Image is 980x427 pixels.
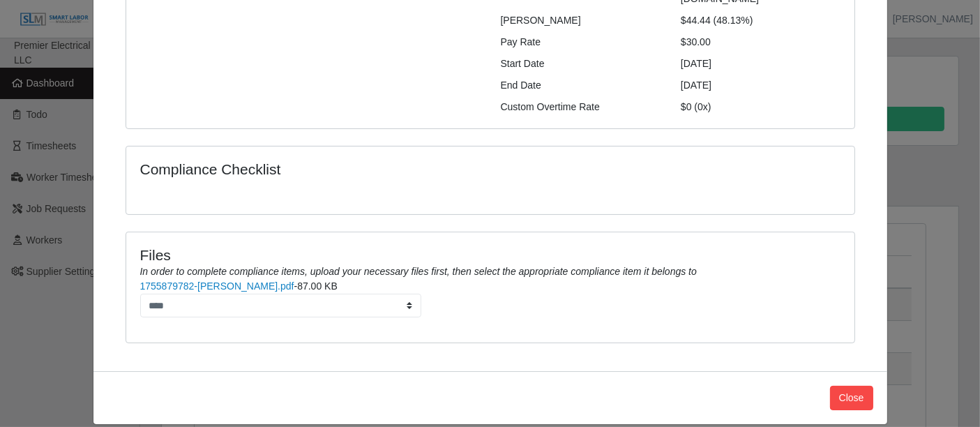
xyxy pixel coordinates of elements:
div: Custom Overtime Rate [490,100,671,114]
button: Close [830,386,873,410]
a: 1755879782-[PERSON_NAME].pdf [140,280,294,292]
div: Start Date [490,57,671,71]
div: $30.00 [670,35,851,50]
i: In order to complete compliance items, upload your necessary files first, then select the appropr... [140,266,697,277]
div: End Date [490,78,671,93]
div: [DATE] [670,57,851,71]
li: - [140,279,840,318]
div: Pay Rate [490,35,671,50]
span: [DATE] [681,80,711,91]
span: $0 (0x) [681,101,711,112]
h4: Compliance Checklist [140,160,600,178]
span: 87.00 KB [297,280,338,292]
h4: Files [140,246,840,264]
